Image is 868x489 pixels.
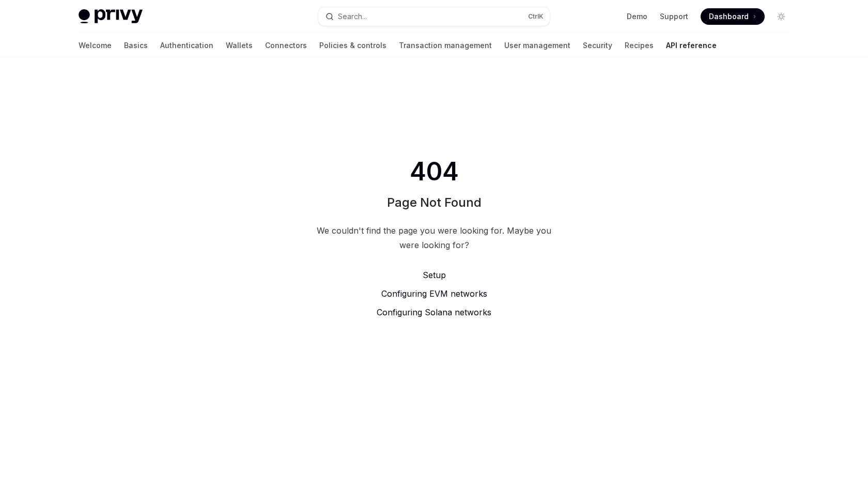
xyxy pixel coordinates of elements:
a: Configuring Solana networks [312,306,556,318]
a: Connectors [265,33,307,58]
a: Support [660,11,688,22]
span: Configuring Solana networks [377,307,491,317]
a: Security [583,33,612,58]
a: Configuring EVM networks [312,287,556,300]
a: User management [504,33,570,58]
button: Toggle dark mode [773,8,789,25]
a: Demo [627,11,647,22]
div: We couldn't find the page you were looking for. Maybe you were looking for? [312,223,556,252]
a: Wallets [226,33,253,58]
a: Dashboard [701,8,765,25]
a: Authentication [160,33,213,58]
span: 404 [408,157,461,186]
a: Recipes [625,33,654,58]
button: Open search [318,7,550,26]
a: Setup [312,269,556,281]
span: Setup [423,270,446,280]
a: API reference [666,33,717,58]
img: light logo [79,9,143,24]
h1: Page Not Found [387,194,482,211]
a: Welcome [79,33,112,58]
span: Configuring EVM networks [381,288,487,299]
div: Search... [338,10,367,23]
a: Basics [124,33,148,58]
a: Policies & controls [319,33,386,58]
a: Transaction management [399,33,492,58]
span: Dashboard [709,11,749,22]
span: Ctrl K [528,12,544,21]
